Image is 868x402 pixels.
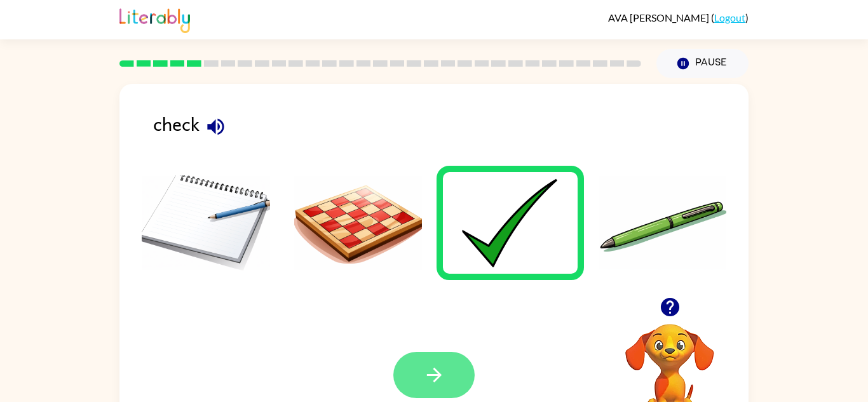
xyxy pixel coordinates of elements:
[446,175,574,271] img: Answer choice 3
[714,11,745,23] a: Logout
[656,49,749,78] button: Pause
[608,11,749,23] div: ( )
[119,5,190,33] img: Literably
[142,175,270,271] img: Answer choice 1
[153,109,749,149] div: check
[294,175,423,271] img: Answer choice 2
[599,175,727,271] img: Answer choice 4
[608,11,711,23] span: AVA [PERSON_NAME]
